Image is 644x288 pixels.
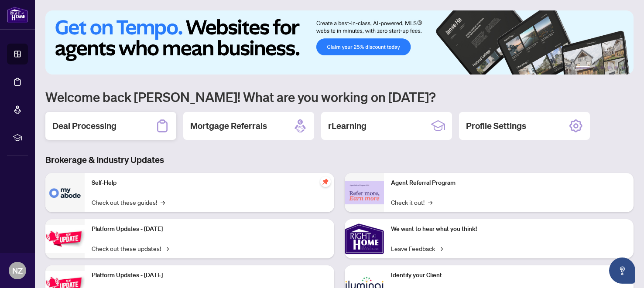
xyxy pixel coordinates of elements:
span: pushpin [320,176,331,187]
img: Self-Help [45,173,85,212]
h2: Mortgage Referrals [190,120,267,132]
a: Check it out!→ [391,197,432,207]
span: → [438,244,443,253]
h1: Welcome back [PERSON_NAME]! What are you working on [DATE]? [45,88,634,105]
span: → [164,244,169,253]
span: → [161,197,165,207]
button: 5 [614,66,618,69]
button: 2 [593,66,597,69]
p: Platform Updates - [DATE] [92,224,327,234]
h3: Brokerage & Industry Updates [45,154,634,166]
a: Check out these guides!→ [92,197,165,207]
img: logo [7,7,28,23]
h2: rLearning [328,120,367,132]
button: Open asap [609,258,635,284]
img: We want to hear what you think! [345,219,384,258]
img: Agent Referral Program [345,181,384,205]
button: 3 [600,66,604,69]
button: 4 [607,66,611,69]
p: Platform Updates - [DATE] [92,271,327,280]
img: Platform Updates - July 21, 2025 [45,225,85,252]
span: NZ [12,264,23,277]
a: Check out these updates!→ [92,244,169,253]
p: Agent Referral Program [391,178,627,188]
h2: Profile Settings [466,120,526,132]
h2: Deal Processing [52,120,116,132]
button: 1 [576,66,590,69]
p: We want to hear what you think! [391,224,627,234]
a: Leave Feedback→ [391,244,443,253]
p: Self-Help [92,178,327,188]
button: 6 [621,66,625,69]
img: Slide 0 [45,10,634,75]
p: Identify your Client [391,271,627,280]
span: → [428,197,432,207]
